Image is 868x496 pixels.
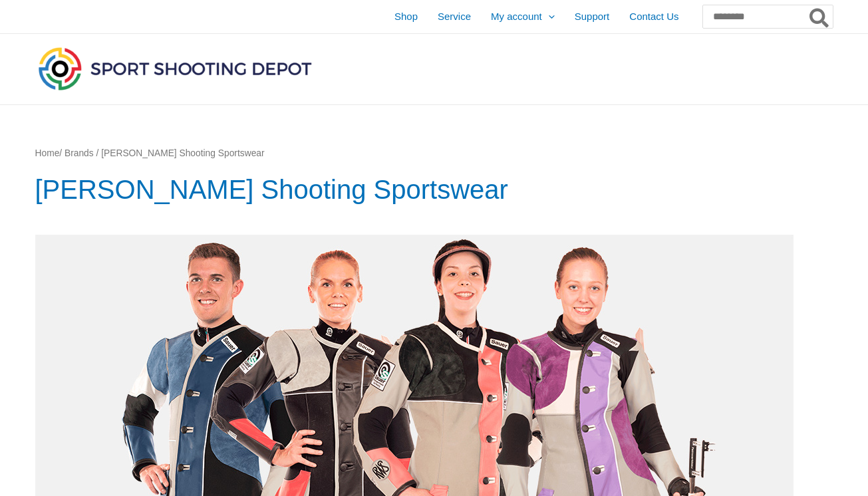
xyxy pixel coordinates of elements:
[807,5,833,28] button: Search
[35,148,60,158] a: Home
[35,145,833,162] nav: Breadcrumb
[35,171,833,208] h1: [PERSON_NAME] Shooting Sportswear
[35,44,315,93] img: Sport Shooting Depot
